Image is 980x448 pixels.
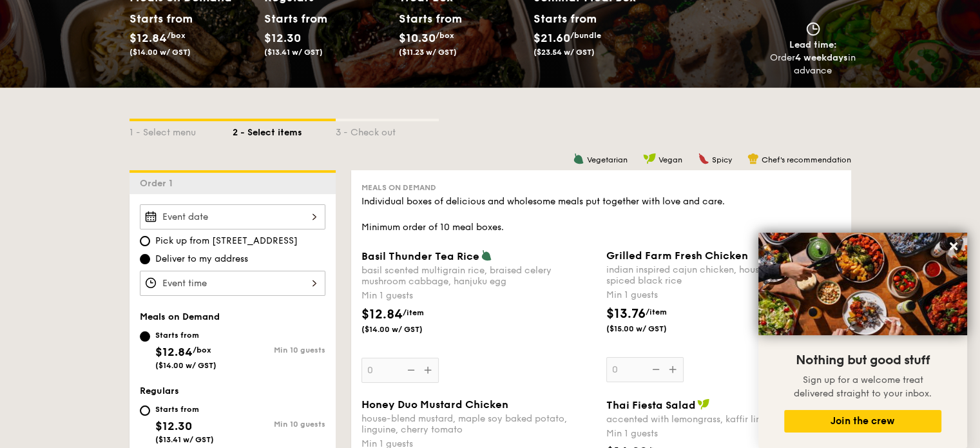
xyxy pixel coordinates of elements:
[606,289,841,302] div: Min 1 guests
[789,39,837,50] span: Lead time:
[140,405,150,416] input: Starts from$12.30($13.41 w/ GST)Min 10 guests
[403,308,424,317] span: /item
[606,414,841,425] div: accented with lemongrass, kaffir lime leaf, red chilli
[167,31,186,40] span: /box
[587,155,628,164] span: Vegetarian
[361,183,436,192] span: Meals on Demand
[943,236,964,257] button: Close
[140,236,150,246] input: Pick up from [STREET_ADDRESS]
[155,345,193,359] span: $12.84
[747,153,759,164] img: icon-chef-hat.a58ddaea.svg
[155,235,298,248] span: Pick up from [STREET_ADDRESS]
[361,398,508,411] span: Honey Duo Mustard Chicken
[361,289,596,302] div: Min 1 guests
[658,155,682,164] span: Vegan
[155,361,216,370] span: ($14.00 w/ GST)
[140,254,150,264] input: Deliver to my address
[606,399,696,411] span: Thai Fiesta Salad
[130,9,187,28] div: Starts from
[130,31,167,45] span: $12.84
[436,31,454,40] span: /box
[361,413,596,435] div: house-blend mustard, maple soy baked potato, linguine, cherry tomato
[264,48,323,57] span: ($13.41 w/ GST)
[606,249,748,262] span: Grilled Farm Fresh Chicken
[264,31,301,45] span: $12.30
[140,178,178,189] span: Order 1
[140,311,220,322] span: Meals on Demand
[794,375,932,399] span: Sign up for a welcome treat delivered straight to your inbox.
[795,52,848,63] strong: 4 weekdays
[399,48,457,57] span: ($11.23 w/ GST)
[762,155,851,164] span: Chef's recommendation
[606,306,646,322] span: $13.76
[155,330,216,340] div: Starts from
[140,331,150,342] input: Starts from$12.84/box($14.00 w/ GST)Min 10 guests
[155,435,214,444] span: ($13.41 w/ GST)
[140,204,325,229] input: Event date
[770,52,856,77] div: Order in advance
[697,398,710,410] img: icon-vegan.f8ff3823.svg
[399,9,456,28] div: Starts from
[533,31,570,45] span: $21.60
[784,410,941,433] button: Join the crew
[698,153,709,164] img: icon-spicy.37a8142b.svg
[361,195,841,234] div: Individual boxes of delicious and wholesome meals put together with love and care. Minimum order ...
[193,346,211,355] span: /box
[233,121,336,139] div: 2 - Select items
[233,346,325,355] div: Min 10 guests
[130,121,233,139] div: 1 - Select menu
[140,271,325,296] input: Event time
[130,48,191,57] span: ($14.00 w/ GST)
[758,233,967,335] img: DSC07876-Edit02-Large.jpeg
[533,48,595,57] span: ($23.54 w/ GST)
[606,264,841,286] div: indian inspired cajun chicken, housmade pesto, spiced black rice
[361,307,403,322] span: $12.84
[361,250,479,262] span: Basil Thunder Tea Rice
[643,153,656,164] img: icon-vegan.f8ff3823.svg
[155,253,248,266] span: Deliver to my address
[140,385,179,396] span: Regulars
[155,419,192,433] span: $12.30
[233,420,325,429] div: Min 10 guests
[646,307,667,317] span: /item
[570,31,601,40] span: /bundle
[796,353,930,368] span: Nothing but good stuff
[264,9,322,28] div: Starts from
[803,22,823,36] img: icon-clock.2db775ea.svg
[361,324,449,335] span: ($14.00 w/ GST)
[336,121,439,139] div: 3 - Check out
[573,153,584,164] img: icon-vegetarian.fe4039eb.svg
[481,249,492,261] img: icon-vegetarian.fe4039eb.svg
[712,155,732,164] span: Spicy
[155,404,214,414] div: Starts from
[533,9,596,28] div: Starts from
[399,31,436,45] span: $10.30
[606,427,841,440] div: Min 1 guests
[361,265,596,287] div: basil scented multigrain rice, braised celery mushroom cabbage, hanjuku egg
[606,324,694,334] span: ($15.00 w/ GST)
